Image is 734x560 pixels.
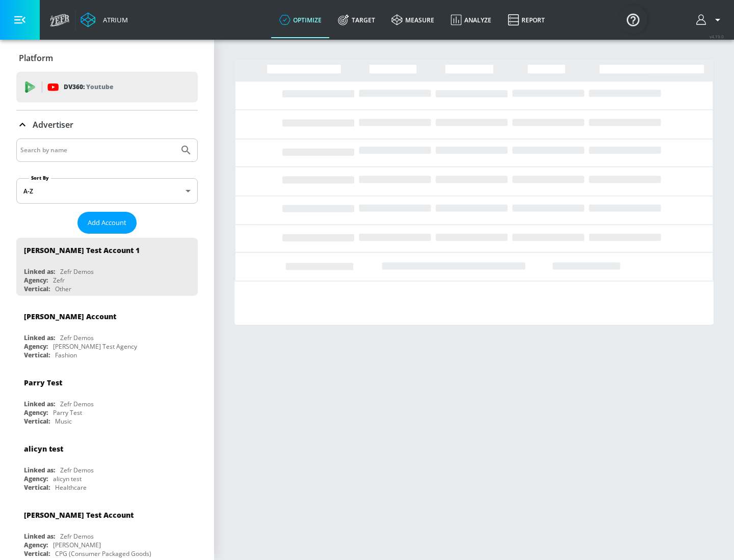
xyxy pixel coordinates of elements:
div: Fashion [55,351,77,359]
div: alicyn test [53,474,82,483]
div: [PERSON_NAME] Test Account 1 [24,245,140,255]
div: Advertiser [16,110,198,139]
div: alicyn testLinked as:Zefr DemosAgency:alicyn testVertical:Healthcare [16,436,198,494]
span: v 4.19.0 [710,34,724,39]
div: A-Z [16,178,198,204]
a: Report [500,2,553,38]
div: Zefr Demos [60,400,94,408]
p: DV360: [64,81,113,93]
div: Other [55,285,71,293]
div: Linked as: [24,400,55,408]
p: Youtube [86,81,113,92]
div: [PERSON_NAME] Account [24,312,116,321]
div: Healthcare [55,483,87,492]
div: Agency: [24,408,48,417]
div: Linked as: [24,532,55,541]
div: Vertical: [24,417,50,426]
div: Parry Test [53,408,82,417]
div: [PERSON_NAME] AccountLinked as:Zefr DemosAgency:[PERSON_NAME] Test AgencyVertical:Fashion [16,304,198,362]
div: [PERSON_NAME] Test Account 1Linked as:Zefr DemosAgency:ZefrVertical:Other [16,238,198,296]
div: [PERSON_NAME] [53,541,101,549]
div: Zefr [53,276,65,285]
div: Parry TestLinked as:Zefr DemosAgency:Parry TestVertical:Music [16,370,198,428]
div: [PERSON_NAME] Test Agency [53,342,137,351]
div: Zefr Demos [60,532,94,541]
p: Platform [19,52,53,64]
div: Zefr Demos [60,267,94,276]
button: Open Resource Center [619,5,647,34]
input: Search by name [20,144,175,157]
p: Advertiser [33,119,73,130]
div: Linked as: [24,267,55,276]
div: [PERSON_NAME] Test Account [24,510,134,520]
a: optimize [271,2,330,38]
a: Atrium [81,12,128,27]
a: Analyze [442,2,500,38]
div: Music [55,417,72,426]
span: Add Account [88,217,126,229]
div: DV360: Youtube [16,72,198,102]
div: Agency: [24,474,48,483]
div: Linked as: [24,466,55,474]
button: Add Account [77,212,137,234]
div: Parry Test [24,378,62,387]
div: Linked as: [24,333,55,342]
a: measure [383,2,442,38]
div: Vertical: [24,483,50,492]
a: Target [330,2,383,38]
label: Sort By [29,175,51,181]
div: Vertical: [24,549,50,558]
div: Zefr Demos [60,466,94,474]
div: Zefr Demos [60,333,94,342]
div: CPG (Consumer Packaged Goods) [55,549,151,558]
div: Vertical: [24,285,50,293]
div: Atrium [99,15,128,24]
div: Platform [16,44,198,72]
div: Agency: [24,541,48,549]
div: alicyn test [24,444,63,454]
div: Vertical: [24,351,50,359]
div: Agency: [24,342,48,351]
div: Agency: [24,276,48,285]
